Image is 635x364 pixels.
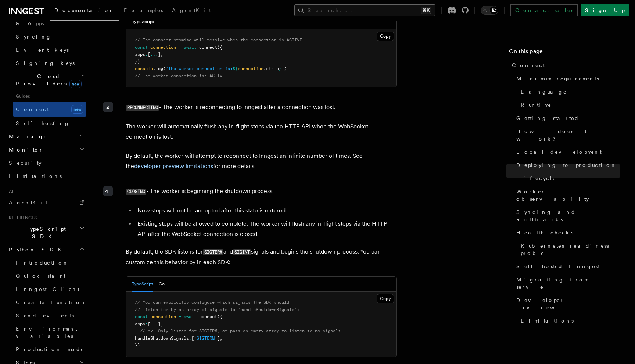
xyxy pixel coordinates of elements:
a: Kubernetes readiness probe [518,239,620,260]
a: Limitations [518,314,620,327]
span: new [69,80,82,88]
a: Inngest Client [13,283,86,296]
a: Security [6,156,86,170]
a: Worker observability [513,185,620,205]
a: Health checks [513,226,620,239]
button: Copy [377,32,394,41]
span: [ [148,52,150,57]
span: Documentation [54,7,115,13]
span: Event keys [16,47,69,53]
span: Introduction [16,260,69,266]
span: `The worker connection is: [166,66,233,71]
span: Inngest Client [16,286,79,292]
span: // listen for by an array of signals to `handleShutdownSignals`: [135,307,299,312]
span: connection [150,45,176,50]
span: Guides [13,90,86,102]
a: Deploying to production [513,159,620,172]
span: ${ [233,66,238,71]
span: console [135,66,153,71]
span: ] [158,52,161,57]
a: AgentKit [168,2,215,20]
p: - The worker is beginning the shutdown process. [126,186,397,197]
span: Lifecycle [516,175,556,182]
span: // The connect promise will resolve when the connection is ACTIVE [135,37,302,43]
span: // You can explicitly configure which signals the SDK should [135,300,289,305]
span: 'SIGTERM' [194,336,217,341]
span: .log [153,66,163,71]
span: : [189,336,191,341]
a: Syncing [13,30,86,43]
span: ] [217,336,220,341]
span: Create function [16,299,86,305]
span: // The worker connection is: ACTIVE [135,73,225,79]
span: Self hosting [16,120,70,126]
a: Send events [13,309,86,322]
a: Local development [513,145,620,159]
span: await [184,45,197,50]
a: AgentKit [6,196,86,209]
span: Runtime [521,101,552,109]
span: Getting started [516,114,579,122]
span: [ [148,321,150,327]
span: AI [6,189,14,194]
a: Environment variables [13,322,86,343]
span: TypeScript SDK [6,225,79,240]
li: New steps will not be accepted after this state is entered. [135,205,397,216]
button: Go [159,277,165,292]
a: How does it work? [513,125,620,145]
a: Documentation [50,2,119,21]
span: ({ [217,45,222,50]
span: apps [135,321,145,327]
a: Signing keys [13,57,86,70]
span: connection [238,66,263,71]
a: developer preview limitations [134,163,213,170]
a: Syncing and Rollbacks [513,205,620,226]
code: CLOSING [126,189,146,195]
span: , [161,52,163,57]
span: Security [9,160,42,166]
span: = [179,314,181,319]
a: Introduction [13,256,86,269]
a: Production mode [13,343,86,356]
a: Quick start [13,269,86,283]
span: AgentKit [9,200,48,205]
span: References [6,215,37,221]
p: - The worker is reconnecting to Inngest after a connection was lost. [126,102,397,113]
span: Examples [124,7,163,13]
div: 3 [103,102,113,112]
a: Lifecycle [513,172,620,185]
a: Migrating from serve [513,273,620,294]
span: Migrating from serve [516,276,620,291]
li: Existing steps will be allowed to complete. The worker will flush any in-flight steps via the HTT... [135,219,397,239]
button: TypeScript SDK [6,222,86,243]
span: }) [135,59,140,64]
a: Getting started [513,112,620,125]
span: .state [263,66,279,71]
span: Limitations [9,173,62,179]
span: Health checks [516,229,573,236]
span: connect [199,314,217,319]
h4: On this page [509,47,620,59]
p: By default, the worker will attempt to reconnect to Inngest an infinite number of times. See the ... [126,151,397,171]
a: Self hosted Inngest [513,260,620,273]
a: Developer preview [513,294,620,314]
a: Limitations [6,170,86,183]
kbd: ⌘K [421,7,431,14]
span: Manage [6,133,47,140]
code: RECONNECTING [126,105,159,111]
span: = [179,45,181,50]
span: : [145,321,148,327]
span: Worker observability [516,188,620,203]
a: Connectnew [13,102,86,117]
span: Python SDK [6,246,66,253]
span: : [145,52,148,57]
span: new [71,105,83,114]
span: Self hosted Inngest [516,263,600,270]
span: const [135,45,148,50]
span: Send events [16,313,74,318]
a: Connect [509,59,620,72]
span: const [135,314,148,319]
a: Minimum requirements [513,72,620,85]
span: Cloud Providers [13,73,82,87]
span: ... [150,321,158,327]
